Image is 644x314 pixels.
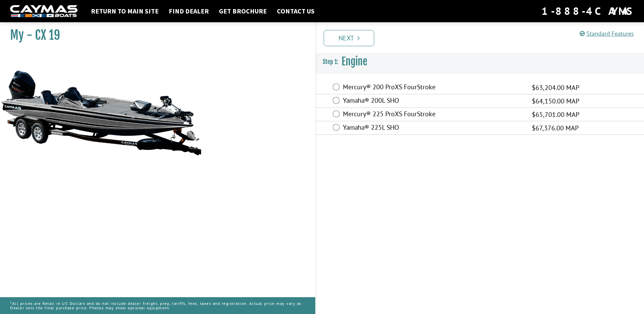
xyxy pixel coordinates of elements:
a: Find Dealer [165,7,212,15]
ul: Pagination [322,29,644,46]
a: Get Brochure [216,7,270,15]
img: white-logo-c9c8dbefe5ff5ceceb0f0178aa75bf4bb51f6bca0971e226c86eb53dfe498488.png [10,5,77,18]
span: $64,150.00 MAP [532,96,579,106]
div: 1-888-4CAYMAS [542,4,634,19]
p: *All prices are Retail in US Dollars and do not include dealer freight, prep, tariffs, fees, taxe... [10,298,305,313]
label: Yamaha® 225L SHO [343,123,523,133]
a: Return to main site [88,7,162,15]
a: Standard Features [580,30,634,37]
span: $65,701.00 MAP [532,109,579,120]
label: Yamaha® 200L SHO [343,96,523,106]
a: Contact Us [273,7,318,15]
h1: My - CX 19 [10,28,298,43]
h3: Engine [316,49,644,74]
span: $67,376.00 MAP [532,123,579,133]
a: Next [324,30,374,46]
span: $63,204.00 MAP [532,83,579,93]
label: Mercury® 200 ProXS FourStroke [343,83,523,93]
label: Mercury® 225 ProXS FourStroke [343,110,523,120]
